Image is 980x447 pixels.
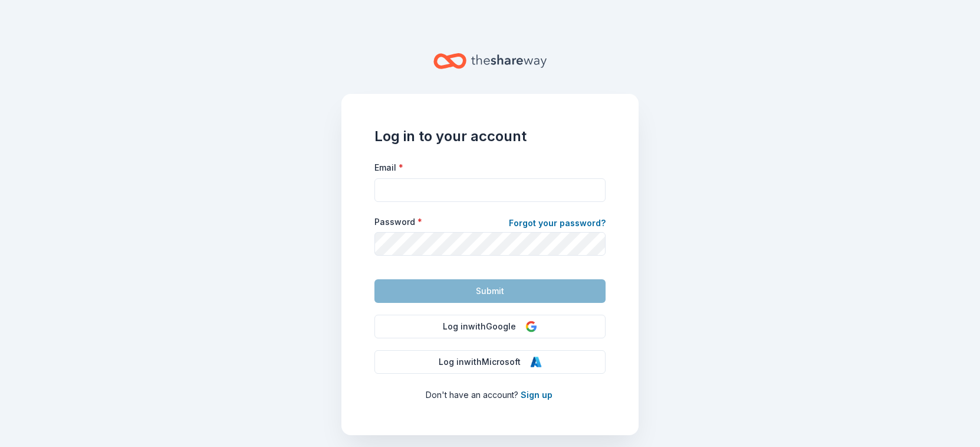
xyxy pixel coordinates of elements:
[433,47,547,75] a: Home
[374,127,606,146] h1: Log in to your account
[509,216,606,233] a: Forgot your password?
[521,390,553,400] a: Sign up
[525,321,537,332] img: Google Logo
[530,356,542,368] img: Microsoft Logo
[374,315,606,338] button: Log inwithGoogle
[374,162,403,174] label: Email
[374,216,422,228] label: Password
[426,390,518,400] span: Don ' t have an account?
[374,350,606,374] button: Log inwithMicrosoft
